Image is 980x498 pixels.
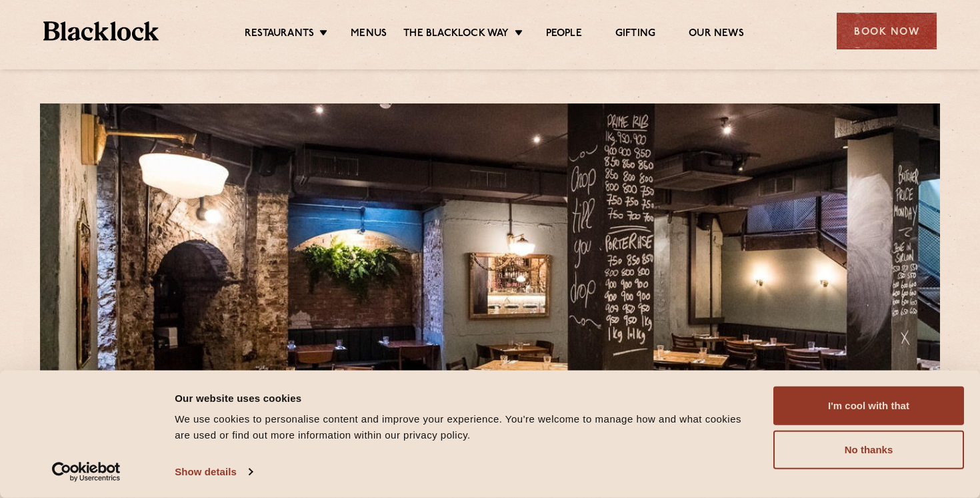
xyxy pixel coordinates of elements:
a: Restaurants [245,27,314,42]
a: People [546,27,582,42]
div: Our website uses cookies [175,390,758,406]
button: No thanks [773,431,964,469]
a: Gifting [615,27,655,42]
a: The Blacklock Way [403,27,509,42]
a: Our News [689,27,744,42]
a: Menus [351,27,387,42]
a: Usercentrics Cookiebot - opens in a new window [28,462,145,482]
div: Book Now [837,13,937,49]
img: BL_Textured_Logo-footer-cropped.svg [43,21,159,41]
button: I'm cool with that [773,387,964,425]
a: Show details [175,462,252,482]
div: We use cookies to personalise content and improve your experience. You're welcome to manage how a... [175,411,758,443]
